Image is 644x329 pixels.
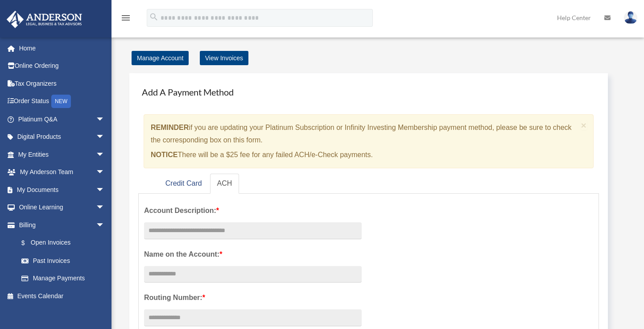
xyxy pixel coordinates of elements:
span: × [581,120,587,130]
strong: NOTICE [151,151,178,158]
a: My Anderson Teamarrow_drop_down [6,163,118,181]
span: arrow_drop_down [96,216,114,234]
a: Platinum Q&Aarrow_drop_down [6,110,118,128]
span: arrow_drop_down [96,110,114,129]
a: Credit Card [158,174,209,194]
a: View Invoices [200,51,248,65]
span: arrow_drop_down [96,199,114,217]
a: Events Calendar [6,287,118,305]
a: Online Ordering [6,57,118,75]
a: My Documentsarrow_drop_down [6,181,118,199]
span: arrow_drop_down [96,128,114,146]
label: Account Description: [144,204,362,217]
label: Name on the Account: [144,248,362,261]
h4: Add A Payment Method [138,82,599,102]
div: NEW [51,95,71,108]
a: $Open Invoices [12,234,118,252]
span: arrow_drop_down [96,146,114,164]
a: menu [120,16,131,23]
a: Past Invoices [12,252,118,270]
img: Anderson Advisors Platinum Portal [4,11,85,28]
a: Manage Account [132,51,189,65]
div: if you are updating your Platinum Subscription or Infinity Investing Membership payment method, p... [144,114,594,168]
a: Billingarrow_drop_down [6,216,118,234]
a: Order StatusNEW [6,92,118,111]
a: My Entitiesarrow_drop_down [6,146,118,163]
p: There will be a $25 fee for any failed ACH/e-Check payments. [151,149,578,161]
i: menu [120,12,131,23]
a: Tax Organizers [6,75,118,92]
i: search [149,12,159,22]
label: Routing Number: [144,292,362,304]
a: Online Learningarrow_drop_down [6,199,118,217]
span: arrow_drop_down [96,181,114,199]
a: ACH [210,174,239,194]
span: arrow_drop_down [96,163,114,182]
img: User Pic [624,11,637,24]
strong: REMINDER [151,124,189,131]
button: Close [581,121,587,130]
span: $ [26,237,31,249]
a: Home [6,39,118,57]
a: Manage Payments [12,270,114,287]
a: Digital Productsarrow_drop_down [6,128,118,146]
